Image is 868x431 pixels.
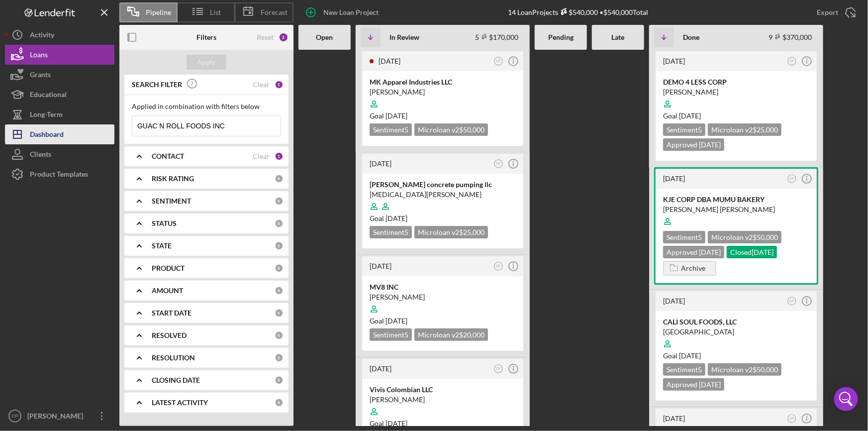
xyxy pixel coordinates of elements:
div: Vivis Colombian LLC [370,385,516,395]
b: RESOLVED [152,331,187,339]
b: AMOUNT [152,287,183,295]
a: [DATE]CPKJE CORP DBA MUMU BAKERY[PERSON_NAME] [PERSON_NAME]Sentiment5Microloan v2$50,000Approved ... [654,167,818,285]
button: CP [785,295,799,308]
div: Approved [DATE] [663,378,724,391]
div: Microloan v2 $50,000 [708,363,781,376]
button: Grants [5,65,114,85]
div: Activity [30,25,54,47]
div: Product Templates [30,164,88,187]
b: Done [683,33,699,41]
div: Open Intercom Messenger [834,387,858,411]
time: 2025-05-13 02:12 [370,364,391,373]
a: [DATE]CP[PERSON_NAME] concrete pumping llc[MEDICAL_DATA][PERSON_NAME]Goal [DATE]Sentiment5Microlo... [361,152,525,250]
a: [DATE]CPDEMO 4 LESS CORP[PERSON_NAME]Goal [DATE]Sentiment5Microloan v2$25,000Approved [DATE] [654,50,818,162]
div: Approved [DATE] [663,246,724,258]
div: Loans [30,45,48,67]
div: Clients [30,144,51,167]
div: 0 [275,264,284,273]
div: 0 [275,353,284,362]
div: Educational [30,85,67,107]
div: Grants [30,65,51,87]
text: CP [790,59,794,63]
time: 03/07/2025 [679,111,701,120]
div: Sentiment 5 [663,123,705,136]
div: [MEDICAL_DATA][PERSON_NAME] [370,190,516,200]
a: [DATE]CPMV8 INC[PERSON_NAME]Goal [DATE]Sentiment5Microloan v2$20,000 [361,255,525,352]
text: CP [11,414,18,419]
button: Long-Term [5,105,114,124]
div: Sentiment 5 [663,363,705,376]
div: Clear [253,152,270,160]
span: Goal [370,419,407,428]
button: Clients [5,144,114,164]
text: CP [496,367,501,370]
div: $540,000 [559,8,598,16]
span: List [210,8,221,16]
div: Archive [681,261,705,276]
div: CALI SOUL FOODS, LLC [663,317,809,327]
div: Clear [253,81,270,89]
div: 0 [275,398,284,407]
div: 9 $370,000 [769,33,812,41]
div: [PERSON_NAME] [25,406,90,429]
time: 08/21/2025 [386,214,407,222]
div: 1 [275,80,284,89]
div: DEMO 4 LESS CORP [663,77,809,87]
button: CP[PERSON_NAME] [5,406,114,426]
span: Goal [370,317,407,325]
span: Forecast [261,8,288,16]
b: START DATE [152,309,192,317]
text: CP [790,299,794,303]
div: Approved [DATE] [663,138,724,151]
button: Product Templates [5,164,114,184]
a: [DATE]CPMK Apparel Industries LLC[PERSON_NAME]Goal [DATE]Sentiment5Microloan v2$50,000 [361,50,525,147]
span: Goal [370,214,407,222]
div: [GEOGRAPHIC_DATA] [663,327,809,337]
button: Archive [663,261,716,276]
button: CP [785,172,799,186]
div: 0 [275,309,284,318]
div: Reset [257,33,274,41]
button: Dashboard [5,124,114,144]
div: [PERSON_NAME] [370,87,516,97]
button: Export [807,2,863,22]
time: 06/26/2025 [386,419,407,428]
div: [PERSON_NAME] [663,87,809,97]
b: LATEST ACTIVITY [152,399,208,407]
time: 2025-01-24 23:04 [663,297,685,305]
time: 2025-06-18 16:00 [370,262,391,270]
time: 2025-07-08 21:14 [370,159,391,168]
button: Activity [5,25,114,45]
span: Goal [663,111,701,120]
div: 0 [275,197,284,206]
button: New Loan Project [298,2,388,22]
div: Export [817,2,838,22]
time: 2025-01-27 22:01 [663,57,685,65]
div: New Loan Project [323,2,379,22]
b: SENTIMENT [152,197,191,205]
div: Long-Term [30,105,63,127]
b: RESOLUTION [152,354,195,362]
button: CP [492,157,505,171]
time: 03/03/2025 [679,351,701,360]
time: 2025-07-18 19:43 [379,57,400,65]
b: Filters [196,33,216,41]
div: Dashboard [30,124,64,147]
b: STATUS [152,219,177,227]
text: CP [790,177,794,180]
div: Applied in combination with filters below [132,103,281,110]
div: Sentiment 5 [370,226,412,238]
b: CLOSING DATE [152,376,200,384]
div: Microloan v2 $25,000 [414,226,488,238]
time: 2025-01-24 23:30 [663,174,685,183]
div: Sentiment 5 [663,231,705,243]
button: CP [785,55,799,68]
b: PRODUCT [152,264,185,272]
div: [PERSON_NAME] [370,292,516,302]
div: MK Apparel Industries LLC [370,77,516,87]
div: Microloan v2 $20,000 [414,328,488,341]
